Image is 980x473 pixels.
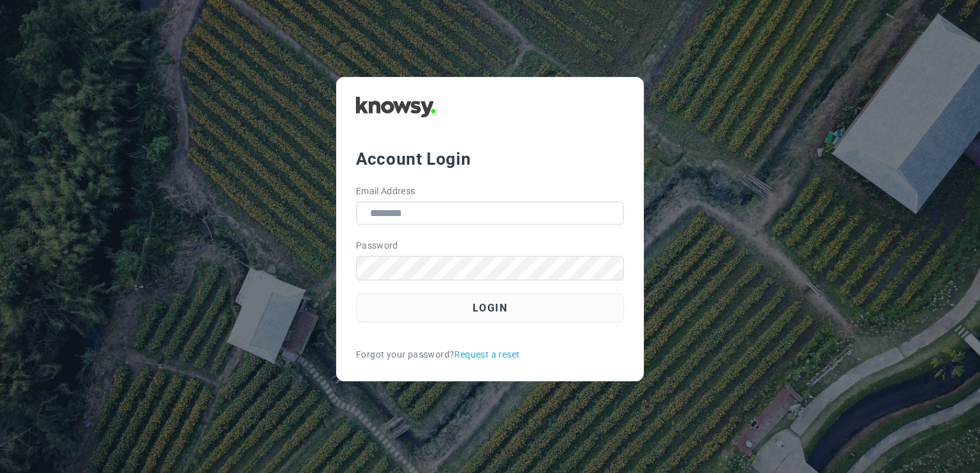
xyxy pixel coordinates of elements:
[454,348,520,361] a: Request a reset
[356,147,624,170] div: Account Login
[356,185,416,198] label: Email Address
[356,348,624,361] div: Forgot your password?
[356,294,624,322] button: Login
[356,239,398,253] label: Password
